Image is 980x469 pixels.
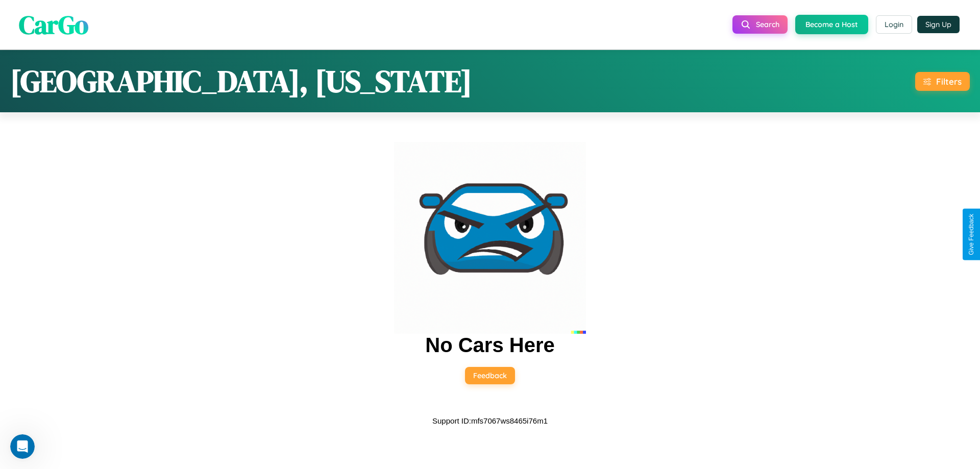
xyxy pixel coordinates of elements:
span: CarGo [19,7,88,42]
button: Sign Up [917,16,960,33]
button: Feedback [465,367,515,384]
button: Filters [915,72,970,91]
iframe: Intercom live chat [10,434,35,459]
h1: [GEOGRAPHIC_DATA], [US_STATE] [10,60,472,102]
button: Search [732,15,788,34]
button: Login [876,15,912,34]
button: Become a Host [795,15,868,34]
span: Search [756,20,779,29]
img: car [394,142,586,334]
div: Give Feedback [968,214,975,255]
p: Support ID: mfs7067ws8465i76m1 [432,414,548,428]
h2: No Cars Here [425,334,554,357]
div: Filters [936,76,962,87]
